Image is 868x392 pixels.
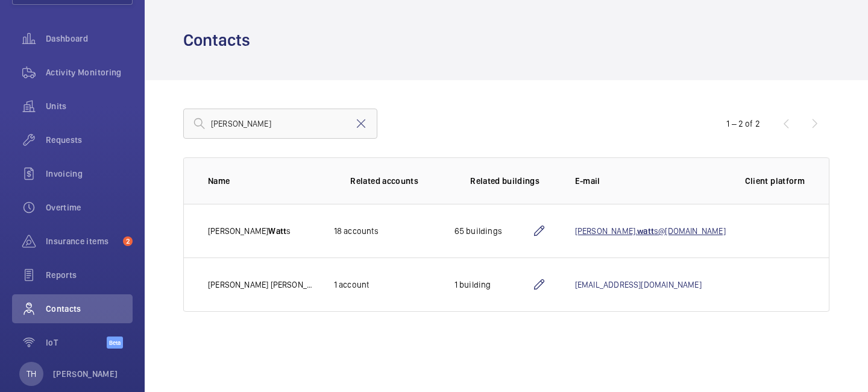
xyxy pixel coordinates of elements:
span: Insurance items [46,235,118,247]
p: TH [27,368,36,380]
span: IoT [46,337,107,349]
span: Watt [268,226,286,236]
div: 1 building [454,279,532,291]
span: Overtime [46,201,133,213]
div: 1 – 2 of 2 [726,118,760,130]
h1: Contacts [183,29,257,51]
span: Activity Monitoring [46,66,133,78]
span: Contacts [46,303,133,315]
span: Invoicing [46,168,133,180]
p: [PERSON_NAME] s [208,225,291,237]
p: Name [208,175,315,187]
p: E-mail [575,175,726,187]
div: 65 buildings [454,225,532,237]
span: Units [46,100,133,112]
span: Requests [46,134,133,146]
span: Dashboard [46,33,133,45]
input: Search by lastname, firstname, mail or client [183,109,377,139]
span: watt [637,226,654,236]
span: 2 [123,236,133,246]
p: Client platform [745,175,805,187]
p: Related buildings [470,175,539,187]
span: Reports [46,269,133,281]
span: Beta [107,337,123,349]
div: 1 account [334,279,411,291]
p: Related accounts [350,175,418,187]
p: [PERSON_NAME] [PERSON_NAME] [208,279,315,291]
div: 18 accounts [334,225,411,237]
a: [PERSON_NAME].watts@[DOMAIN_NAME] [575,226,726,236]
a: [EMAIL_ADDRESS][DOMAIN_NAME] [575,280,702,289]
p: [PERSON_NAME] [53,368,118,380]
